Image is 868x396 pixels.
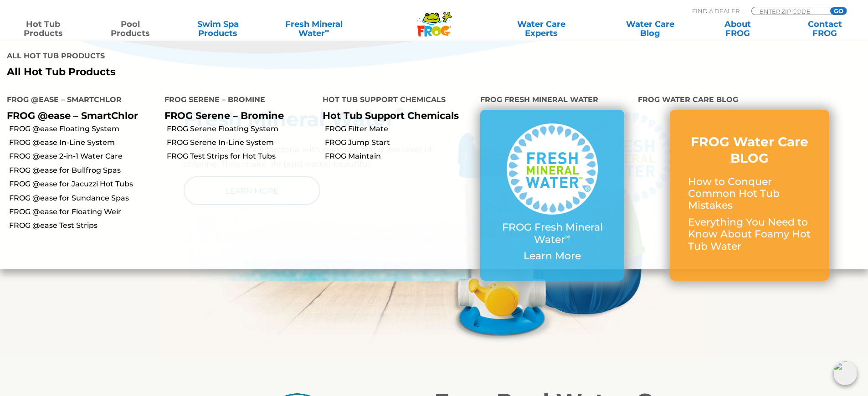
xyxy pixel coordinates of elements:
a: FROG Test Strips for Hot Tubs [167,151,315,161]
p: Learn More [498,250,606,262]
h4: FROG Water Care Blog [638,92,861,110]
img: openIcon [833,361,857,385]
a: Swim SpaProducts [184,20,252,38]
a: FROG @ease Test Strips [9,221,158,231]
a: AboutFROG [704,20,771,38]
h4: FROG @ease – SmartChlor [7,92,151,110]
sup: ∞ [565,232,570,241]
a: Water CareExperts [486,20,596,38]
a: FROG @ease In-Line System [9,138,158,148]
a: FROG @ease for Bullfrog Spas [9,165,158,175]
a: FROG @ease for Floating Weir [9,207,158,217]
a: FROG Jump Start [325,138,473,148]
a: FROG Filter Mate [325,124,473,134]
a: FROG @ease for Sundance Spas [9,193,158,203]
a: Fresh MineralWater∞ [271,20,356,38]
a: FROG Maintain [325,151,473,161]
p: Everything You Need to Know About Foamy Hot Tub Water [688,216,811,252]
h4: Hot Tub Support Chemicals [323,92,467,110]
p: Hot Tub Support Chemicals [323,110,467,121]
p: FROG @ease – SmartChlor [7,110,151,121]
a: ContactFROG [791,20,859,38]
a: FROG @ease Floating System [9,124,158,134]
input: Zip Code Form [759,7,820,15]
a: FROG Serene In-Line System [167,138,315,148]
input: GO [830,7,847,15]
p: How to Conquer Common Hot Tub Mistakes [688,176,811,212]
p: FROG Fresh Mineral Water [498,221,606,246]
a: FROG Serene Floating System [167,124,315,134]
a: PoolProducts [97,20,164,38]
a: Hot TubProducts [9,20,77,38]
h3: FROG Water Care BLOG [688,134,811,167]
h4: All Hot Tub Products [7,48,427,66]
h4: FROG Serene – Bromine [164,92,308,110]
p: FROG Serene – Bromine [164,110,308,121]
sup: ∞ [325,27,329,34]
a: FROG Fresh Mineral Water∞ Learn More [498,123,606,267]
h4: FROG Fresh Mineral Water [480,92,624,110]
a: FROG @ease for Jacuzzi Hot Tubs [9,179,158,189]
a: All Hot Tub Products [7,66,427,78]
p: Find A Dealer [692,7,740,15]
a: FROG Water Care BLOG How to Conquer Common Hot Tub Mistakes Everything You Need to Know About Foa... [688,134,811,257]
a: Water CareBlog [616,20,684,38]
a: FROG @ease 2-in-1 Water Care [9,151,158,161]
